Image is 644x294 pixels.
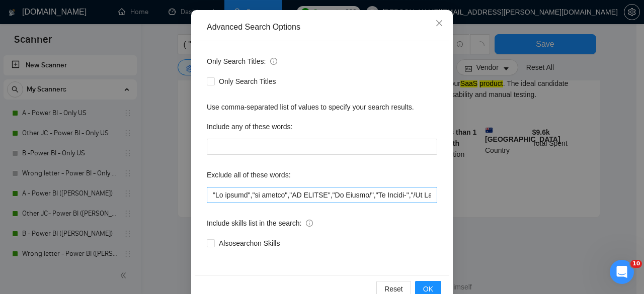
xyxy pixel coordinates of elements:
span: 10 [630,260,642,268]
iframe: Intercom live chat [610,260,634,284]
span: close [435,19,443,27]
span: info-circle [270,58,277,65]
button: Close [426,10,453,37]
span: Include skills list in the search: [207,218,313,229]
span: Only Search Titles: [207,56,277,67]
span: Only Search Titles [215,76,280,87]
label: Include any of these words: [207,119,292,135]
label: Exclude all of these words: [207,167,291,183]
span: info-circle [306,220,313,227]
div: Advanced Search Options [207,22,437,33]
span: Also search on Skills [215,238,284,249]
div: Use comma-separated list of values to specify your search results. [207,102,437,113]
